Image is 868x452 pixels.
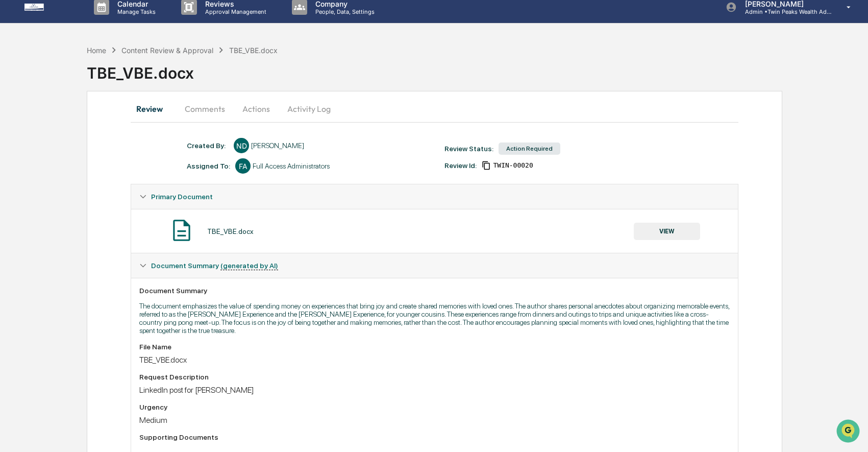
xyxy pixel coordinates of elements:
[233,97,279,121] button: Actions
[102,173,123,181] span: Pylon
[84,129,127,139] span: Attestations
[10,21,186,38] p: How can we help?
[20,148,64,158] span: Data Lookup
[187,141,229,150] div: Created By: ‎ ‎
[35,78,167,88] div: Start new chat
[444,145,493,153] div: Review Status:
[207,227,254,235] div: TBE_VBE.docx
[220,261,278,270] u: (generated by AI)
[835,418,863,446] iframe: Open customer support
[131,97,177,121] button: Review
[139,355,730,365] div: TBE_VBE.docx
[87,46,106,55] div: Home
[10,130,18,138] div: 🖐️
[235,158,251,174] div: FA
[139,403,730,411] div: Urgency
[169,218,194,243] img: Document Icon
[131,209,738,253] div: Primary Document
[197,8,271,15] p: Approval Management
[253,162,330,170] div: Full Access Administrators
[177,97,233,121] button: Comments
[139,385,730,395] div: LinkedIn post for [PERSON_NAME]
[151,261,278,270] span: Document Summary
[173,81,186,93] button: Start new chat
[634,223,700,240] button: VIEW
[279,97,339,121] button: Activity Log
[234,138,249,153] div: ND
[139,373,730,381] div: Request Description
[139,287,730,295] div: Document Summary
[499,142,560,155] div: Action Required
[251,141,304,150] div: [PERSON_NAME]
[72,173,123,181] a: Powered byPylon
[109,8,161,15] p: Manage Tasks
[20,129,66,139] span: Preclearance
[10,149,18,157] div: 🔎
[737,8,832,15] p: Admin • Twin Peaks Wealth Advisors
[493,161,533,170] span: 2c6c1029-6765-4eea-8cff-be04f69f34f0
[131,184,738,209] div: Primary Document
[74,130,82,138] div: 🗄️
[131,97,738,121] div: secondary tabs example
[6,125,70,143] a: 🖐️Preclearance
[10,78,29,97] img: 1746055101610-c473b297-6a78-478c-a979-82029cc54cd1
[229,46,278,55] div: TBE_VBE.docx
[87,56,868,82] div: TBE_VBE.docx
[139,433,730,441] div: Supporting Documents
[307,8,380,15] p: People, Data, Settings
[24,4,73,11] img: logo
[151,193,213,201] span: Primary Document
[70,125,131,143] a: 🗄️Attestations
[121,46,213,55] div: Content Review & Approval
[139,415,730,425] div: Medium
[139,343,730,351] div: File Name
[35,88,129,97] div: We're available if you need us!
[6,144,68,162] a: 🔎Data Lookup
[131,253,738,278] div: Document Summary (generated by AI)
[139,302,730,335] p: The document emphasizes the value of spending money on experiences that bring joy and create shar...
[187,162,230,170] div: Assigned To:
[444,161,477,170] div: Review Id:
